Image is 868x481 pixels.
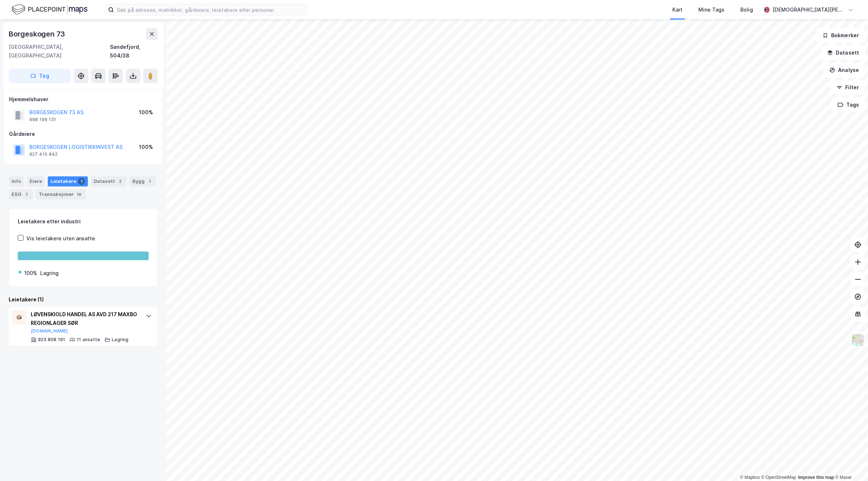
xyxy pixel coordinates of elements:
[9,69,71,83] button: Tag
[31,328,68,334] button: [DOMAIN_NAME]
[851,333,865,347] img: Z
[31,310,139,327] div: LØVENSKIOLD HANDEL AS AVD 217 MAXBO REGIONLAGER SØR
[672,5,682,14] div: Kart
[26,234,95,243] div: Vis leietakere uten ansatte
[146,178,153,185] div: 1
[40,269,59,278] div: Lagring
[831,98,865,112] button: Tags
[116,178,124,185] div: 2
[27,176,45,186] div: Eiere
[740,475,760,480] a: Mapbox
[9,295,158,304] div: Leietakere (1)
[38,337,65,343] div: 923 808 191
[9,189,33,199] div: ESG
[78,178,85,185] div: 1
[18,217,149,226] div: Leietakere etter industri
[77,337,100,343] div: 11 ansatte
[832,446,868,481] iframe: Chat Widget
[139,108,153,117] div: 100%
[798,475,834,480] a: Improve this map
[9,28,67,40] div: Borgeskogen 73
[29,117,56,123] div: 998 199 131
[75,191,83,198] div: 19
[91,176,127,186] div: Datasett
[816,28,865,43] button: Bokmerker
[110,43,158,60] div: Sandefjord, 504/38
[9,95,157,104] div: Hjemmelshaver
[821,46,865,60] button: Datasett
[139,143,153,151] div: 100%
[23,191,30,198] div: 1
[9,176,24,186] div: Info
[129,176,156,186] div: Bygg
[36,189,86,199] div: Transaksjoner
[830,80,865,95] button: Filter
[112,337,128,343] div: Lagring
[740,5,753,14] div: Bolig
[29,151,58,157] div: 927 410 842
[773,5,845,14] div: [DEMOGRAPHIC_DATA][PERSON_NAME]
[761,475,796,480] a: OpenStreetMap
[114,4,307,15] input: Søk på adresse, matrikkel, gårdeiere, leietakere eller personer
[9,43,110,60] div: [GEOGRAPHIC_DATA], [GEOGRAPHIC_DATA]
[24,269,37,278] div: 100%
[823,63,865,77] button: Analyse
[48,176,88,186] div: Leietakere
[698,5,724,14] div: Mine Tags
[9,130,157,138] div: Gårdeiere
[12,3,88,16] img: logo.f888ab2527a4732fd821a326f86c7f29.svg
